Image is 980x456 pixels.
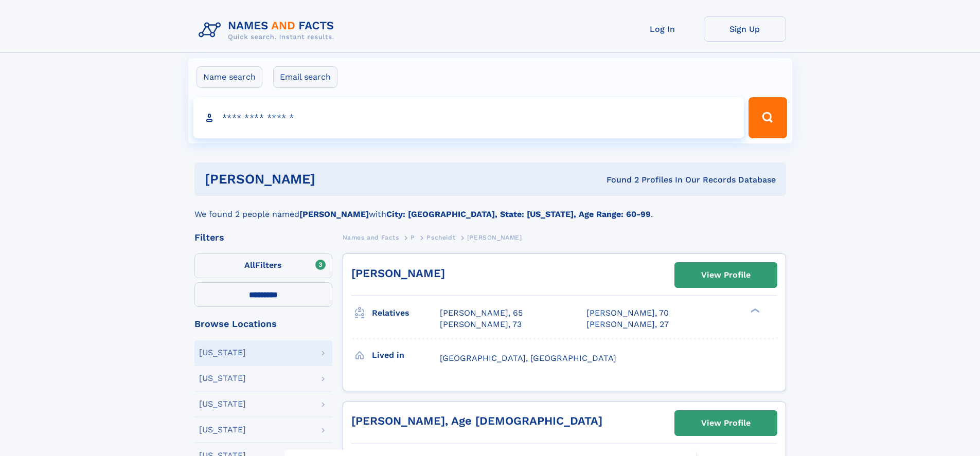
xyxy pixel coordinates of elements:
[199,400,246,408] div: [US_STATE]
[704,16,786,42] a: Sign Up
[197,66,262,88] label: Name search
[461,174,776,186] div: Found 2 Profiles In Our Records Database
[194,233,332,242] div: Filters
[586,307,669,319] a: [PERSON_NAME], 70
[411,231,415,244] a: P
[701,263,751,287] div: View Profile
[467,234,522,241] span: [PERSON_NAME]
[343,231,399,244] a: Names and Facts
[426,234,455,241] span: Pscheidt
[193,97,744,138] input: search input
[586,319,669,330] a: [PERSON_NAME], 27
[194,16,343,44] img: Logo Names and Facts
[351,414,602,427] a: [PERSON_NAME], Age [DEMOGRAPHIC_DATA]
[194,253,332,278] label: Filters
[701,411,751,435] div: View Profile
[386,209,651,219] b: City: [GEOGRAPHIC_DATA], State: [US_STATE], Age Range: 60-99
[621,16,704,42] a: Log In
[199,426,246,434] div: [US_STATE]
[440,319,522,330] a: [PERSON_NAME], 73
[749,97,787,138] button: Search Button
[194,196,786,221] div: We found 2 people named with .
[273,66,337,88] label: Email search
[351,267,445,280] a: [PERSON_NAME]
[244,260,255,270] span: All
[372,346,440,364] h3: Lived in
[199,349,246,357] div: [US_STATE]
[205,173,461,186] h1: [PERSON_NAME]
[748,307,760,314] div: ❯
[426,231,455,244] a: Pscheidt
[199,374,246,382] div: [US_STATE]
[440,353,616,363] span: [GEOGRAPHIC_DATA], [GEOGRAPHIC_DATA]
[675,263,777,287] a: View Profile
[675,411,777,435] a: View Profile
[440,307,523,319] a: [PERSON_NAME], 65
[411,234,415,241] span: P
[194,319,332,329] div: Browse Locations
[299,209,369,219] b: [PERSON_NAME]
[372,304,440,322] h3: Relatives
